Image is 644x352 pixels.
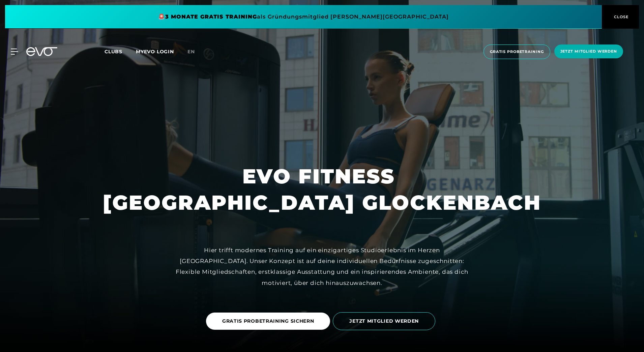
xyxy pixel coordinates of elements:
span: CLOSE [612,14,629,20]
a: Clubs [105,48,136,55]
button: CLOSE [602,5,639,29]
a: GRATIS PROBETRAINING SICHERN [206,307,333,335]
a: Gratis Probetraining [481,45,552,59]
span: JETZT MITGLIED WERDEN [349,318,419,325]
div: Hier trifft modernes Training auf ein einzigartiges Studioerlebnis im Herzen [GEOGRAPHIC_DATA]. U... [170,245,474,288]
span: Jetzt Mitglied werden [560,49,617,54]
a: Jetzt Mitglied werden [552,45,625,59]
a: en [187,48,203,56]
a: JETZT MITGLIED WERDEN [333,307,438,335]
span: GRATIS PROBETRAINING SICHERN [222,318,314,325]
h1: EVO FITNESS [GEOGRAPHIC_DATA] GLOCKENBACH [103,163,541,216]
a: MYEVO LOGIN [136,49,174,55]
span: Gratis Probetraining [490,49,544,55]
span: Clubs [105,49,122,55]
span: en [187,49,195,55]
